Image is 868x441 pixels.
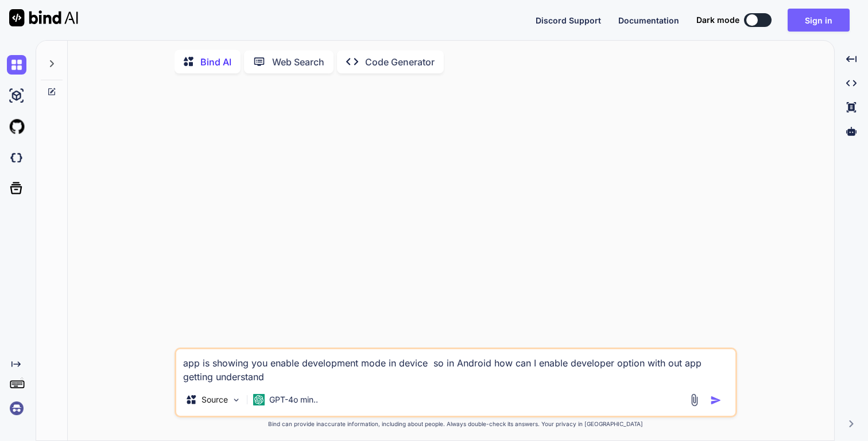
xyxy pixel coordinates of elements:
[201,394,228,405] p: Source
[7,399,26,418] img: signin
[696,14,739,26] span: Dark mode
[176,349,735,384] textarea: app is showing you enable development mode in device so in Android how can I enable developer opt...
[536,14,601,26] button: Discord Support
[618,14,679,26] button: Documentation
[175,420,737,428] p: Bind can provide inaccurate information, including about people. Always double-check its answers....
[200,55,231,69] p: Bind AI
[7,55,26,75] img: chat
[231,395,241,405] img: Pick Models
[710,395,722,406] img: icon
[7,86,26,106] img: ai-studio
[269,394,318,405] p: GPT-4o min..
[7,148,26,167] img: darkCloudIdeIcon
[536,15,601,25] span: Discord Support
[253,394,265,405] img: GPT-4o mini
[788,9,850,32] button: Sign in
[618,15,679,25] span: Documentation
[272,55,324,69] p: Web Search
[365,55,435,69] p: Code Generator
[688,393,701,407] img: attachment
[9,9,78,26] img: Bind AI
[7,117,26,136] img: githubLight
